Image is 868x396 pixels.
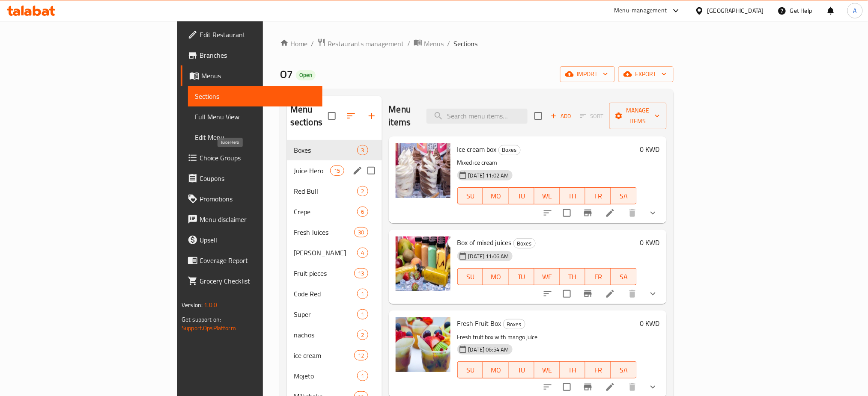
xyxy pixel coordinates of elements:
[424,38,444,49] span: Menus
[355,228,367,236] span: 30
[287,366,382,386] div: Mojeto1
[643,203,663,223] button: show more
[589,364,608,376] span: FR
[181,168,322,189] a: Coupons
[389,103,416,129] h2: Menu items
[560,187,586,204] button: TH
[396,236,450,291] img: Box of mixed juices
[181,230,322,250] a: Upsell
[181,148,322,168] a: Choice Groups
[357,330,368,340] div: items
[509,361,534,378] button: TU
[351,164,364,177] button: edit
[509,187,534,204] button: TU
[361,106,382,126] button: Add section
[357,186,368,196] div: items
[640,317,660,329] h6: 0 KWD
[564,190,582,202] span: TH
[181,271,322,291] a: Grocery Checklist
[512,190,531,202] span: TU
[287,304,382,325] div: Super1
[538,190,557,202] span: WE
[529,107,547,125] span: Select section
[287,263,382,284] div: Fruit pieces13
[447,38,450,49] li: /
[514,239,535,248] span: Boxes
[330,165,344,176] div: items
[575,109,609,123] span: Select section first
[182,314,221,325] span: Get support on:
[578,203,598,223] button: Branch-specific-item
[483,187,509,204] button: MO
[181,209,322,230] a: Menu disclaimer
[558,204,576,222] span: Select to update
[294,371,358,381] div: Mojeto
[605,382,615,392] a: Edit menu item
[358,208,367,216] span: 6
[294,268,354,278] span: Fruit pieces
[182,299,203,310] span: Version:
[204,299,217,310] span: 1.0.0
[585,361,611,378] button: FR
[457,143,497,156] span: Ice cream box
[585,187,611,204] button: FR
[323,107,341,125] span: Select all sections
[427,109,528,124] input: search
[294,207,358,217] span: Crepe
[483,361,509,378] button: MO
[611,361,637,378] button: SA
[648,289,658,299] svg: Show Choices
[195,132,316,142] span: Edit Menu
[328,38,404,49] span: Restaurants management
[503,319,525,329] div: Boxes
[457,157,637,168] p: Mixed ice cream
[614,6,667,16] div: Menu-management
[181,189,322,209] a: Promotions
[195,112,316,122] span: Full Menu View
[560,361,586,378] button: TH
[414,38,444,49] a: Menus
[560,268,586,285] button: TH
[614,190,633,202] span: SA
[294,309,358,319] span: Super
[357,248,368,258] div: items
[354,350,368,361] div: items
[498,145,521,155] div: Boxes
[461,190,480,202] span: SU
[341,106,361,126] span: Sort sections
[538,271,557,283] span: WE
[280,38,674,49] nav: breadcrumb
[457,187,483,204] button: SU
[287,160,382,181] div: Juice Hero15edit
[181,250,322,271] a: Coverage Report
[181,65,322,86] a: Menus
[200,30,316,40] span: Edit Restaurant
[640,236,660,248] h6: 0 KWD
[287,181,382,201] div: Red Bull2
[622,284,643,304] button: delete
[195,91,316,101] span: Sections
[547,109,575,123] button: Add
[358,310,367,319] span: 1
[453,38,478,49] span: Sections
[537,284,558,304] button: sort-choices
[457,268,483,285] button: SU
[287,222,382,242] div: Fresh Juices30
[534,361,560,378] button: WE
[294,350,354,361] span: ice cream
[707,6,764,15] div: [GEOGRAPHIC_DATA]
[567,69,608,80] span: import
[181,45,322,65] a: Branches
[287,345,382,366] div: ice cream12
[549,111,573,121] span: Add
[188,127,322,148] a: Edit Menu
[605,208,615,218] a: Edit menu item
[294,330,358,340] span: nachos
[578,284,598,304] button: Branch-specific-item
[358,249,367,257] span: 4
[465,252,513,260] span: [DATE] 11:06 AM
[564,271,582,283] span: TH
[317,38,404,49] a: Restaurants management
